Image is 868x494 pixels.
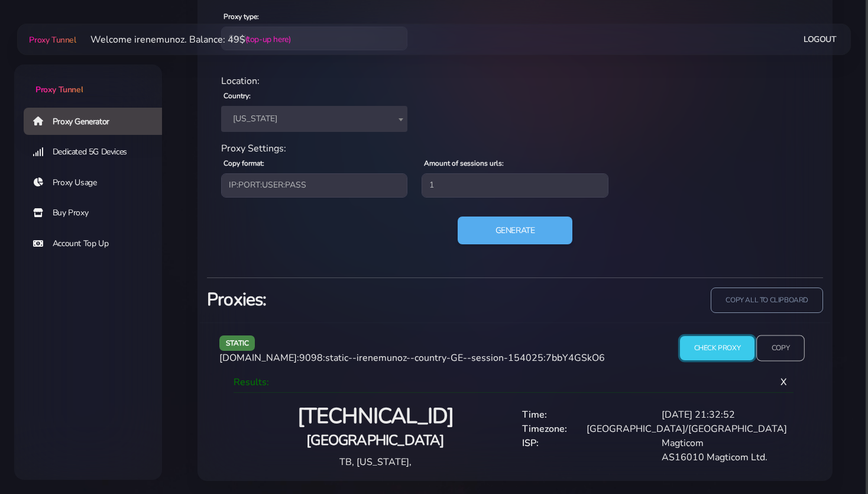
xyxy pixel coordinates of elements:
a: Buy Proxy [24,199,171,227]
h2: [TECHNICAL_ID] [243,403,508,431]
input: Check Proxy [680,336,755,360]
span: static [219,335,255,350]
h3: Proxies: [207,288,508,312]
a: Account Top Up [24,230,171,257]
a: Proxy Generator [24,108,171,135]
a: (top-up here) [245,33,291,46]
input: Copy [756,335,805,361]
label: Proxy type: [224,11,259,22]
div: [GEOGRAPHIC_DATA]/[GEOGRAPHIC_DATA] [579,422,794,436]
div: Location: [214,74,816,88]
iframe: Webchat Widget [811,437,853,479]
div: ISP: [515,436,655,450]
div: AS16010 Magticom Ltd. [655,450,794,464]
span: [DOMAIN_NAME]:9098:static--irenemunoz--country-GE--session-154025:7bbY4GSkO6 [219,351,605,364]
label: Country: [224,91,251,101]
h4: [GEOGRAPHIC_DATA] [243,431,508,450]
input: copy all to clipboard [711,288,823,313]
span: Georgia [221,106,407,132]
span: TB, [US_STATE], [339,456,412,469]
span: Georgia [228,111,400,127]
div: [DATE] 21:32:52 [655,408,794,422]
a: Dedicated 5G Devices [24,138,171,166]
button: Generate [458,217,573,245]
div: Proxy Settings: [214,141,816,156]
a: Proxy Tunnel [14,64,162,96]
span: X [771,366,796,398]
div: Timezone: [515,422,579,436]
li: Welcome irenemunoz. Balance: 49$ [76,33,291,47]
a: Proxy Usage [24,169,171,196]
a: Proxy Tunnel [27,30,76,49]
div: Magticom [655,436,794,450]
span: Proxy Tunnel [35,84,83,95]
label: Amount of sessions urls: [424,158,504,169]
div: Time: [515,408,655,422]
span: Results: [234,376,269,389]
span: Proxy Tunnel [29,34,76,46]
a: Logout [804,28,837,50]
label: Copy format: [224,158,264,169]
